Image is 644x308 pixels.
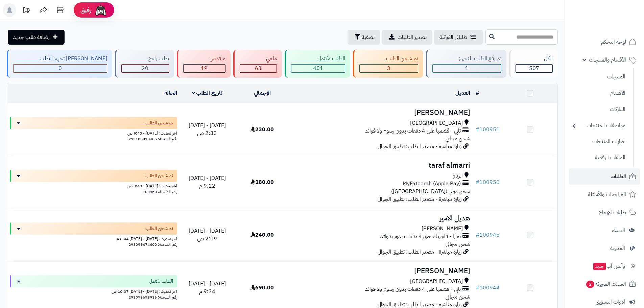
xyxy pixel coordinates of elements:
span: [DATE] - [DATE] 9:34 م [189,280,226,295]
span: أدوات التسويق [596,297,625,307]
div: اخر تحديث: [DATE] - [DATE] 10:07 ص [10,287,177,294]
span: إضافة طلب جديد [13,33,50,41]
span: العملاء [612,226,625,235]
a: المدونة [569,240,640,256]
span: الطلب مكتمل [149,278,173,285]
div: 19 [184,65,225,72]
a: العميل [455,89,470,97]
a: تم شحن الطلب 3 [352,50,424,78]
span: جديد [593,263,606,270]
span: [DATE] - [DATE] 2:09 ص [189,227,226,243]
span: طلبات الإرجاع [599,208,626,217]
span: تابي - قسّمها على 4 دفعات بدون رسوم ولا فوائد [365,127,461,135]
span: 180.00 [251,178,274,186]
span: رقم الشحنة: 293099474400 [128,241,177,247]
a: تم رفع الطلب للتجهيز 1 [425,50,508,78]
a: طلباتي المُوكلة [434,30,483,45]
div: [PERSON_NAME] تجهيز الطلب [13,55,107,63]
div: 1 [433,65,501,72]
span: تابي - قسّمها على 4 دفعات بدون رسوم ولا فوائد [365,285,461,293]
div: تم رفع الطلب للتجهيز [432,55,501,63]
a: الحالة [164,89,177,97]
span: 63 [255,64,262,72]
span: طلباتي المُوكلة [439,33,467,41]
span: تمارا - فاتورتك حتى 4 دفعات بدون فوائد [380,233,461,240]
a: الطلب مكتمل 401 [283,50,352,78]
a: خيارات المنتجات [569,134,629,149]
span: # [476,284,479,292]
span: [DATE] - [DATE] 9:22 م [189,174,226,190]
a: الإجمالي [254,89,271,97]
a: طلبات الإرجاع [569,204,640,220]
div: 63 [240,65,277,72]
span: 2 [586,281,594,288]
h3: [PERSON_NAME] [292,267,470,275]
span: زيارة مباشرة - مصدر الطلب: تطبيق الجوال [378,195,461,203]
a: طلب راجع 20 [114,50,175,78]
div: 3 [360,65,418,72]
a: الماركات [569,102,629,117]
span: 507 [529,64,539,72]
div: ملغي [240,55,277,63]
span: MyFatoorah (Apple Pay) [403,180,461,188]
span: 20 [142,64,148,72]
a: وآتس آبجديد [569,258,640,274]
h3: [PERSON_NAME] [292,109,470,117]
span: # [476,125,479,134]
span: وآتس آب [593,261,625,271]
span: 230.00 [251,125,274,134]
a: الملفات الرقمية [569,150,629,165]
a: المراجعات والأسئلة [569,186,640,203]
a: #100945 [476,231,500,239]
span: شحن مجاني [446,135,470,143]
h3: هديل الامير [292,214,470,222]
span: [GEOGRAPHIC_DATA] [410,278,463,285]
span: شحن مجاني [446,240,470,248]
span: 240.00 [251,231,274,239]
a: الطلبات [569,168,640,185]
img: logo-2.png [598,19,638,33]
a: [PERSON_NAME] تجهيز الطلب 0 [5,50,114,78]
span: السلات المتروكة [586,279,626,289]
span: رقم الشحنة: 293100818485 [128,136,177,142]
a: العملاء [569,222,640,238]
span: 3 [387,64,390,72]
h3: taraf almarri [292,162,470,169]
span: شحن دولي ([GEOGRAPHIC_DATA]) [391,187,470,195]
span: تم شحن الطلب [145,172,173,179]
img: ai-face.png [94,3,108,17]
span: # [476,178,479,186]
div: اخر تحديث: [DATE] - 9:40 ص [10,129,177,136]
span: تم شحن الطلب [145,120,173,126]
div: طلب راجع [121,55,169,63]
span: [DATE] - [DATE] 2:33 ص [189,121,226,137]
a: # [476,89,479,97]
a: تصدير الطلبات [382,30,432,45]
span: تصفية [362,33,375,41]
span: الأقسام والمنتجات [589,55,626,65]
div: 401 [291,65,345,72]
span: 0 [58,64,62,72]
span: 690.00 [251,284,274,292]
a: مرفوض 19 [175,50,232,78]
span: الريان [452,172,463,180]
span: رقم الشحنة: 293098698936 [128,294,177,300]
div: مرفوض [183,55,225,63]
a: إضافة طلب جديد [8,30,65,45]
span: لوحة التحكم [601,37,626,47]
a: تحديثات المنصة [18,3,35,19]
a: الأقسام [569,86,629,100]
button: تصفية [348,30,380,45]
a: ملغي 63 [232,50,283,78]
span: 401 [313,64,323,72]
span: 1 [465,64,469,72]
div: اخر تحديث: [DATE] - 9:40 ص [10,182,177,189]
a: مواصفات المنتجات [569,118,629,133]
span: [GEOGRAPHIC_DATA] [410,119,463,127]
a: المنتجات [569,70,629,84]
span: المدونة [610,243,625,253]
span: رفيق [80,6,91,14]
span: تصدير الطلبات [398,33,427,41]
span: الطلبات [611,172,626,181]
span: تم شحن الطلب [145,225,173,232]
